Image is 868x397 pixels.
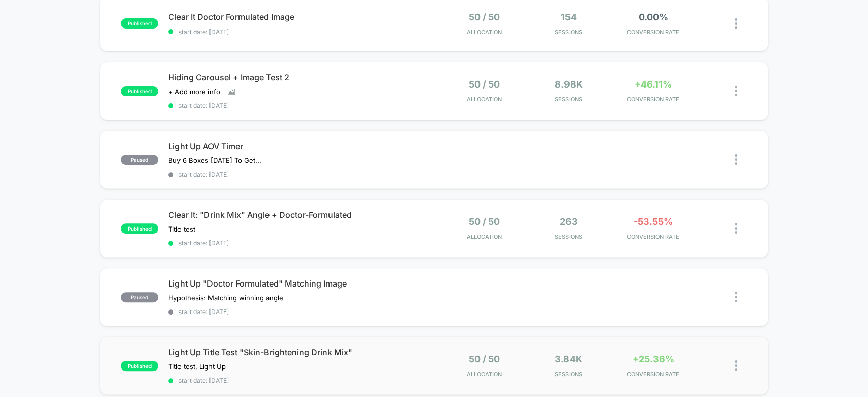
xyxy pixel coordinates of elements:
span: published [121,86,158,96]
span: start date: [DATE] [168,377,433,384]
span: CONVERSION RATE [613,233,693,240]
span: Sessions [529,96,608,103]
span: start date: [DATE] [168,239,433,247]
span: Hypothesis: Matching winning angle [168,294,283,302]
span: Sessions [529,371,608,378]
span: Allocation [467,233,502,240]
span: +25.36% [632,354,674,364]
span: 50 / 50 [469,216,500,227]
span: Sessions [529,233,608,240]
span: Allocation [467,371,502,378]
span: Sessions [529,29,608,36]
span: published [121,18,158,29]
img: close [735,360,737,371]
span: 8.98k [555,79,583,90]
span: published [121,223,158,234]
img: close [735,154,737,165]
span: Buy 6 Boxes [DATE] To Get... [168,156,261,164]
span: -53.55% [634,216,673,227]
span: Allocation [467,96,502,103]
span: 263 [560,216,578,227]
span: + Add more info [168,88,220,96]
span: Hiding Carousel + Image Test 2 [168,72,433,82]
span: published [121,361,158,371]
span: +46.11% [635,79,672,90]
span: Title test [168,225,195,233]
span: 50 / 50 [469,12,500,22]
span: start date: [DATE] [168,171,433,178]
span: 50 / 50 [469,354,500,364]
span: Title test, Light Up [168,362,226,371]
span: CONVERSION RATE [613,29,693,36]
span: 50 / 50 [469,79,500,90]
span: start date: [DATE] [168,102,433,109]
span: Clear It Doctor Formulated Image [168,12,433,22]
span: 154 [561,12,577,22]
span: Light Up "Doctor Formulated" Matching Image [168,278,433,289]
span: Light Up Title Test "Skin-Brightening Drink Mix" [168,347,433,357]
span: paused [121,155,158,165]
span: start date: [DATE] [168,28,433,36]
span: 3.84k [555,354,582,364]
span: start date: [DATE] [168,308,433,316]
span: 0.00% [638,12,668,22]
span: CONVERSION RATE [613,96,693,103]
span: Light Up AOV Timer [168,141,433,151]
span: paused [121,292,158,302]
span: Allocation [467,29,502,36]
img: close [735,86,737,96]
img: close [735,292,737,302]
img: close [735,223,737,234]
img: close [735,18,737,29]
span: Clear It: "Drink Mix" Angle + Doctor-Formulated [168,210,433,220]
span: CONVERSION RATE [613,371,693,378]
